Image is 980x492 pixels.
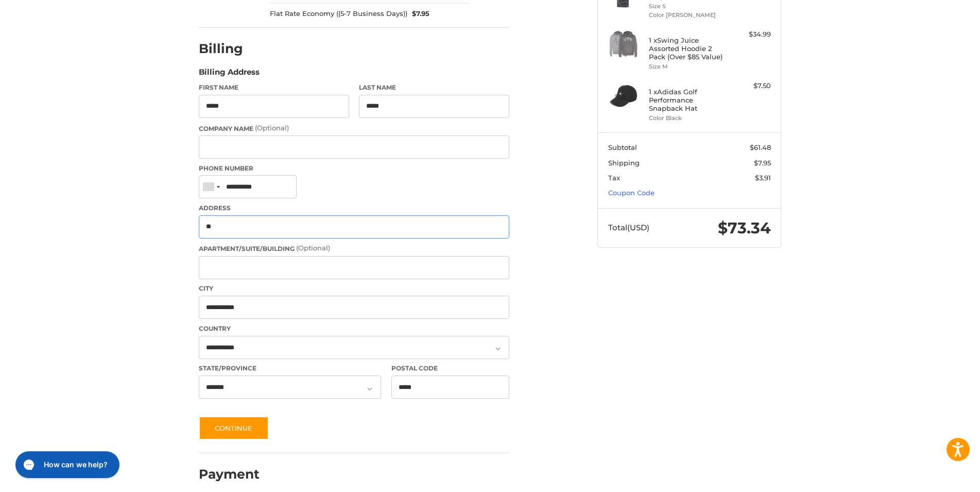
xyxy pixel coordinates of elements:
span: Total (USD) [608,223,649,232]
a: Coupon Code [608,189,655,197]
span: Subtotal [608,143,637,151]
span: Flat Rate Economy ((5-7 Business Days)) [270,9,407,19]
li: Size S [649,2,728,11]
span: $61.48 [750,143,771,151]
h4: 1 x Swing Juice Assorted Hoodie 2 Pack (Over $85 Value) [649,36,728,61]
label: Postal Code [391,364,510,373]
button: Continue [199,416,269,440]
iframe: Gorgias live chat messenger [10,448,123,482]
label: Last Name [359,83,509,92]
span: $7.95 [407,9,430,19]
label: Apartment/Suite/Building [199,243,509,253]
label: Country [199,324,509,333]
label: Company Name [199,123,509,133]
label: First Name [199,83,349,92]
li: Color [PERSON_NAME] [649,11,728,20]
span: Shipping [608,159,640,167]
div: $7.50 [730,81,771,91]
div: $34.99 [730,29,771,40]
li: Size M [649,62,728,71]
label: Phone Number [199,164,509,173]
span: $3.91 [755,174,771,182]
span: $73.34 [718,218,771,237]
h2: Payment [199,466,260,482]
legend: Billing Address [199,66,260,83]
h2: Billing [199,41,259,57]
small: (Optional) [255,124,289,132]
li: Color Black [649,114,728,123]
label: City [199,284,509,293]
h4: 1 x Adidas Golf Performance Snapback Hat [649,88,728,113]
span: $7.95 [754,159,771,167]
small: (Optional) [296,244,330,252]
label: State/Province [199,364,381,373]
span: Tax [608,174,620,182]
label: Address [199,203,509,213]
